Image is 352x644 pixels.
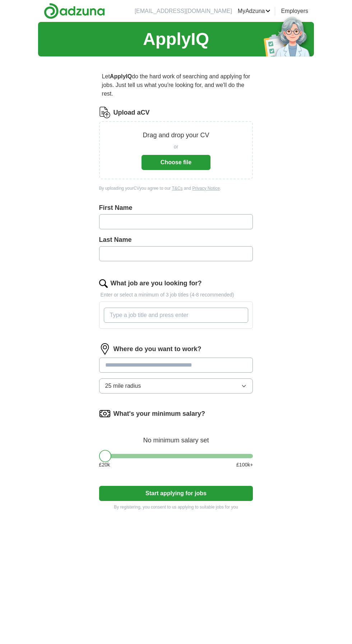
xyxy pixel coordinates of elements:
label: Upload a CV [114,108,150,118]
img: salary.png [99,408,111,419]
input: Type a job title and press enter [104,308,249,323]
label: What's your minimum salary? [114,409,205,419]
p: Enter or select a minimum of 3 job titles (4-8 recommended) [99,291,253,299]
a: Privacy Notice [192,186,220,191]
button: Choose file [142,155,210,170]
label: What job are you looking for? [111,279,202,288]
span: or [174,143,178,151]
a: T&Cs [172,186,182,191]
img: location.png [99,343,111,355]
label: Last Name [99,235,253,245]
label: Where do you want to work? [114,344,202,354]
a: MyAdzuna [238,7,271,15]
p: By registering, you consent to us applying to suitable jobs for you [99,504,253,510]
span: 25 mile radius [105,382,141,390]
li: [EMAIL_ADDRESS][DOMAIN_NAME] [135,7,232,15]
img: Adzuna logo [44,3,105,19]
label: First Name [99,203,253,213]
button: 25 mile radius [99,378,253,394]
div: No minimum salary set [99,428,253,445]
p: Drag and drop your CV [143,130,209,140]
a: Employers [281,7,308,15]
h1: ApplyIQ [143,26,209,52]
span: £ 20 k [99,461,110,469]
div: By uploading your CV you agree to our and . [99,185,253,192]
img: search.png [99,279,108,288]
button: Start applying for jobs [99,486,253,501]
p: Let do the hard work of searching and applying for jobs. Just tell us what you're looking for, an... [99,69,253,101]
img: CV Icon [99,107,111,118]
strong: ApplyIQ [110,73,132,79]
span: £ 100 k+ [236,461,253,469]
